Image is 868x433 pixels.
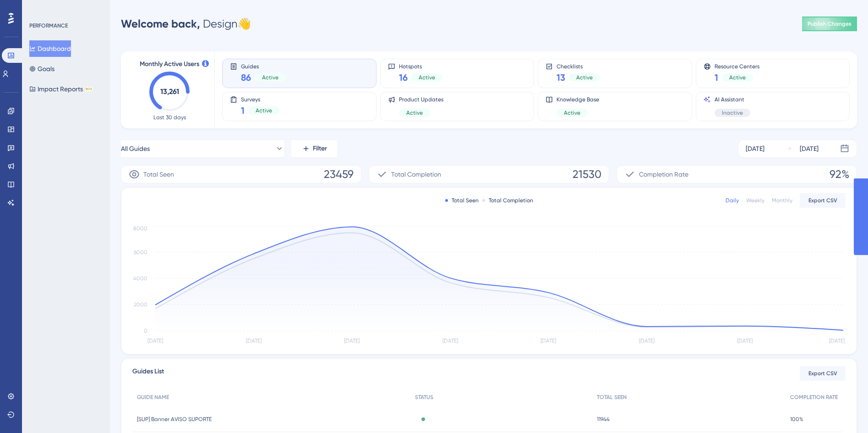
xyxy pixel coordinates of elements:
iframe: UserGuiding AI Assistant Launcher [830,397,857,424]
span: Monthly Active Users [140,59,199,70]
span: TOTAL SEEN [597,394,627,401]
button: Goals [29,61,55,77]
text: 13,261 [160,87,179,96]
span: 16 [399,71,408,84]
tspan: 0 [144,328,147,334]
span: Total Seen [143,169,174,180]
div: Monthly [772,197,792,204]
span: Active [262,74,278,81]
div: PERFORMANCE [29,22,68,29]
span: Guides [241,63,286,69]
tspan: [DATE] [737,338,753,344]
tspan: 2000 [134,301,147,308]
span: 13 [557,71,565,84]
span: 11944 [597,416,610,423]
span: Surveys [241,96,279,102]
div: [DATE] [746,143,764,154]
span: Welcome back, [121,17,200,30]
span: [SUP] Banner AVISO SUPORTE [137,416,212,423]
span: Completion Rate [639,169,688,180]
span: Last 30 days [153,114,186,121]
span: 21530 [573,167,601,182]
button: Export CSV [800,193,846,208]
button: Impact ReportsBETA [29,81,93,97]
div: [DATE] [800,143,819,154]
span: Export CSV [808,370,837,377]
div: BETA [85,87,93,91]
span: 23459 [324,167,354,182]
tspan: [DATE] [147,338,163,344]
span: Knowledge Base [557,96,599,103]
button: Filter [291,139,337,158]
span: Active [256,107,272,114]
span: 92% [830,167,849,182]
span: 100% [790,416,803,423]
span: Active [406,109,423,117]
span: 1 [715,71,718,84]
span: Filter [313,143,327,154]
span: Resource Centers [715,63,759,69]
span: Active [419,74,435,81]
button: Dashboard [29,40,71,57]
div: Weekly [746,197,764,204]
tspan: [DATE] [829,338,845,344]
span: Product Updates [399,96,443,103]
span: Active [729,74,746,81]
tspan: 4000 [133,275,147,282]
span: Publish Changes [808,20,852,28]
span: All Guides [121,143,150,154]
span: COMPLETION RATE [790,394,838,401]
tspan: 8000 [133,225,147,232]
tspan: [DATE] [442,338,458,344]
tspan: [DATE] [246,338,262,344]
span: Active [576,74,593,81]
span: Export CSV [808,197,837,204]
tspan: [DATE] [639,338,655,344]
div: Total Completion [482,197,533,204]
tspan: [DATE] [540,338,556,344]
span: 86 [241,71,251,84]
span: Active [564,109,580,117]
span: 1 [241,104,245,117]
div: Daily [726,197,739,204]
span: Inactive [722,109,743,117]
span: Guides List [132,366,164,381]
button: All Guides [121,139,284,158]
span: GUIDE NAME [137,394,169,401]
button: Export CSV [800,366,846,381]
span: STATUS [415,394,433,401]
button: Publish Changes [802,17,857,31]
span: Total Completion [391,169,441,180]
div: Total Seen [445,197,479,204]
tspan: [DATE] [344,338,360,344]
div: Design 👋 [121,17,251,31]
span: Hotspots [399,63,442,69]
tspan: 6000 [134,249,147,255]
span: Checklists [557,63,600,69]
span: AI Assistant [715,96,750,103]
